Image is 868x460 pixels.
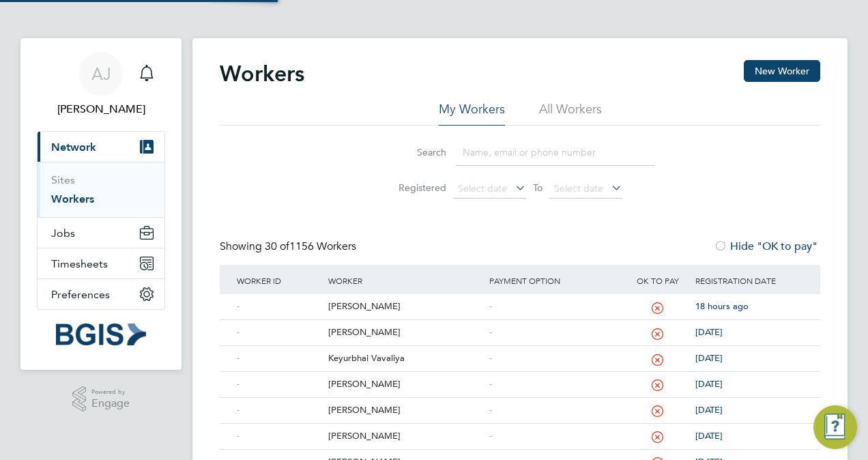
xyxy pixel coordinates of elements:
[325,265,485,296] div: Worker
[623,265,692,296] div: OK to pay
[265,240,356,253] span: 1156 Workers
[233,371,807,383] a: -[PERSON_NAME]-[DATE]
[51,288,110,301] span: Preferences
[233,398,325,423] div: -
[456,139,655,166] input: Name, email or phone number
[265,240,289,253] span: 30 of
[695,430,723,442] span: [DATE]
[539,101,602,126] li: All Workers
[385,146,446,158] label: Search
[91,386,130,398] span: Powered by
[233,320,325,345] div: -
[695,352,723,364] span: [DATE]
[38,132,164,162] button: Network
[51,227,75,240] span: Jobs
[91,65,111,83] span: AJ
[51,257,108,270] span: Timesheets
[233,294,325,319] div: -
[38,279,164,309] button: Preferences
[38,218,164,248] button: Jobs
[20,38,182,370] nav: Main navigation
[233,265,325,296] div: Worker ID
[695,404,723,416] span: [DATE]
[37,324,165,345] a: Go to home page
[325,294,485,319] div: [PERSON_NAME]
[233,397,807,409] a: -[PERSON_NAME]-[DATE]
[325,346,485,371] div: Keyurbhai Vavaliya
[486,294,624,319] div: -
[38,248,164,278] button: Timesheets
[325,372,485,397] div: [PERSON_NAME]
[91,398,130,409] span: Engage
[486,265,624,296] div: Payment Option
[220,240,359,254] div: Showing
[37,101,165,117] span: Adam Janes
[486,346,624,371] div: -
[325,424,485,449] div: [PERSON_NAME]
[233,346,325,371] div: -
[233,423,807,435] a: -[PERSON_NAME]-[DATE]
[692,265,807,296] div: Registration Date
[486,320,624,345] div: -
[385,182,446,194] label: Registered
[233,345,807,357] a: -Keyurbhai Vavaliya-[DATE]
[233,293,807,305] a: -[PERSON_NAME]-18 hours ago
[695,378,723,390] span: [DATE]
[37,52,165,117] a: AJ[PERSON_NAME]
[813,405,857,449] button: Engage Resource Center
[233,319,807,331] a: -[PERSON_NAME]-[DATE]
[325,320,485,345] div: [PERSON_NAME]
[695,300,749,312] span: 18 hours ago
[51,192,94,205] a: Workers
[714,240,818,253] label: Hide "OK to pay"
[72,386,130,412] a: Powered byEngage
[554,182,603,195] span: Select date
[529,179,547,197] span: To
[233,372,325,397] div: -
[486,372,624,397] div: -
[233,424,325,449] div: -
[458,182,507,195] span: Select date
[56,324,146,345] img: bgis-logo-retina.png
[51,141,96,154] span: Network
[38,162,164,217] div: Network
[695,326,723,338] span: [DATE]
[325,398,485,423] div: [PERSON_NAME]
[486,398,624,423] div: -
[486,424,624,449] div: -
[51,173,75,186] a: Sites
[439,101,505,126] li: My Workers
[220,60,304,87] h2: Workers
[744,60,820,82] button: New Worker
